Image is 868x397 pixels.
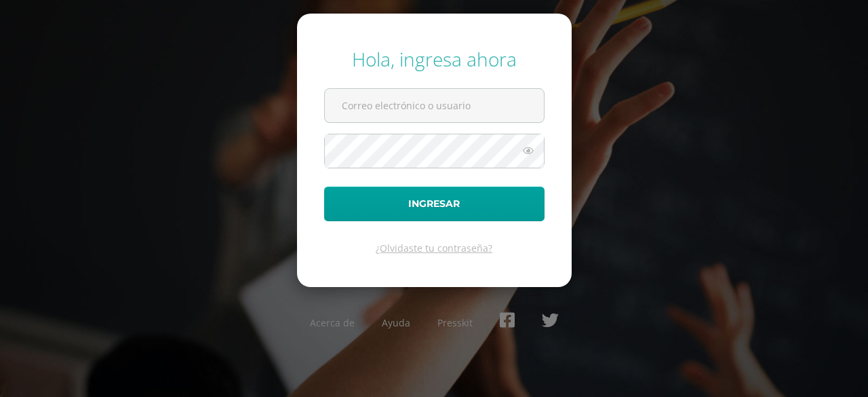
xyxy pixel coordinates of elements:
[376,242,492,254] a: ¿Olvidaste tu contraseña?
[382,316,410,329] a: Ayuda
[324,187,545,221] button: Ingresar
[310,316,355,329] a: Acerca de
[437,316,473,329] a: Presskit
[325,89,544,122] input: Correo electrónico o usuario
[324,46,545,72] div: Hola, ingresa ahora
